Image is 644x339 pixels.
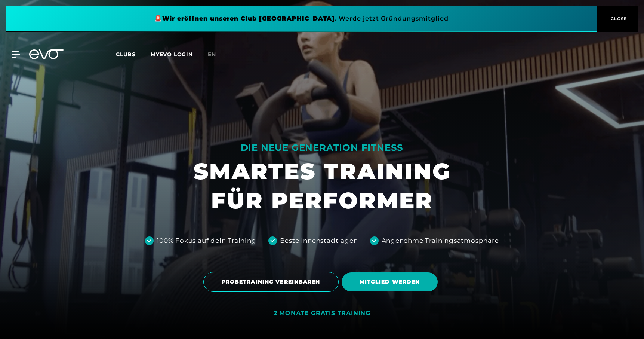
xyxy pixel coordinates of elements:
button: CLOSE [597,6,638,32]
span: Clubs [116,51,136,58]
a: en [208,50,225,59]
a: Clubs [116,51,151,58]
div: Angenehme Trainingsatmosphäre [382,236,499,246]
div: 2 MONATE GRATIS TRAINING [274,309,370,317]
div: 100% Fokus auf dein Training [157,236,256,246]
h1: SMARTES TRAINING FÜR PERFORMER [194,157,451,215]
a: MYEVO LOGIN [151,51,193,58]
span: MITGLIED WERDEN [360,278,420,286]
a: MITGLIED WERDEN [342,267,441,297]
div: DIE NEUE GENERATION FITNESS [194,142,451,154]
span: CLOSE [609,15,627,22]
span: en [208,51,216,58]
a: PROBETRAINING VEREINBAREN [203,266,342,297]
div: Beste Innenstadtlagen [280,236,358,246]
span: PROBETRAINING VEREINBAREN [222,278,320,286]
